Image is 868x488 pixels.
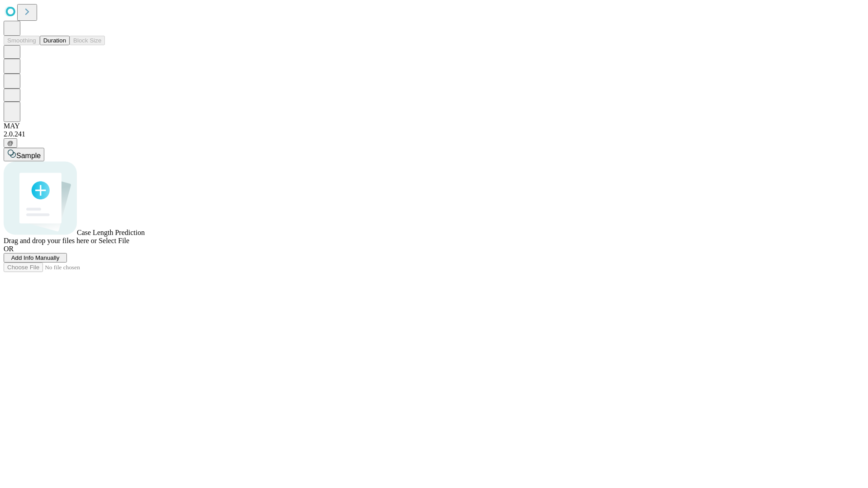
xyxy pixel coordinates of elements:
[4,148,44,161] button: Sample
[4,36,40,45] button: Smoothing
[70,36,105,45] button: Block Size
[77,229,145,236] span: Case Length Prediction
[4,138,17,148] button: @
[4,122,864,130] div: MAY
[16,152,41,160] span: Sample
[4,245,14,253] span: OR
[40,36,70,45] button: Duration
[4,253,67,263] button: Add Info Manually
[99,237,129,244] span: Select File
[4,237,97,244] span: Drag and drop your files here or
[4,130,864,138] div: 2.0.241
[11,254,60,261] span: Add Info Manually
[7,140,14,146] span: @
